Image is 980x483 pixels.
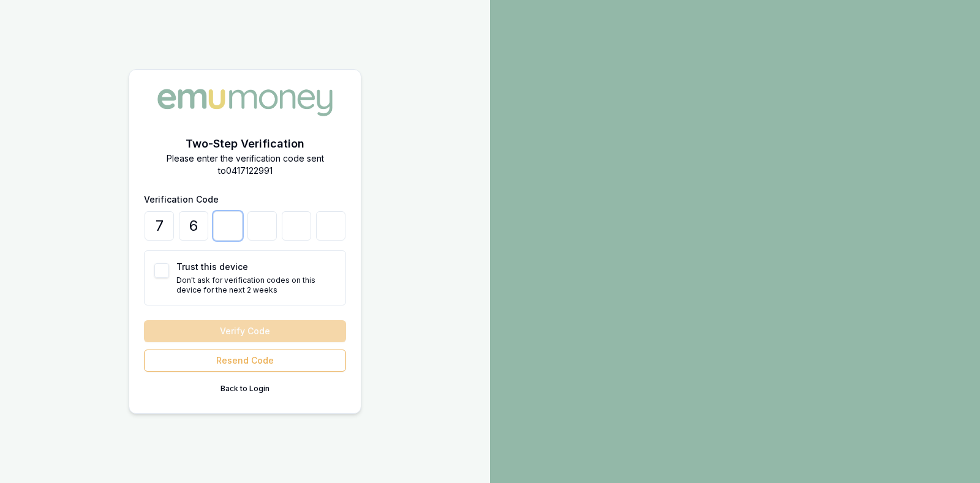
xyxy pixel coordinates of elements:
button: Resend Code [144,350,346,372]
label: Verification Code [144,194,219,204]
label: Trust this device [176,261,248,272]
button: Back to Login [144,379,346,399]
h2: Two-Step Verification [144,135,346,152]
p: Don't ask for verification codes on this device for the next 2 weeks [176,275,336,295]
img: Emu Money [153,84,337,120]
p: Please enter the verification code sent to 0417122991 [144,152,346,177]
